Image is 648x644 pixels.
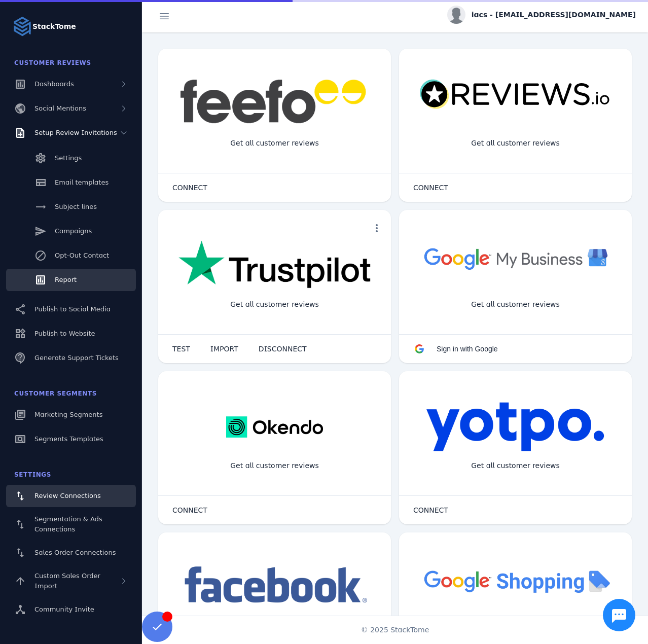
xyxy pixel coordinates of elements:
[12,16,32,37] img: Logo image
[200,339,248,359] button: IMPORT
[413,184,448,191] span: CONNECT
[34,129,117,136] span: Setup Review Invitations
[6,428,136,450] a: Segments Templates
[55,276,77,283] span: Report
[222,291,327,318] div: Get all customer reviews
[367,218,387,238] button: more
[6,244,136,267] a: Opt-Out Contact
[463,452,568,479] div: Get all customer reviews
[34,549,116,556] span: Sales Order Connections
[403,500,458,520] button: CONNECT
[463,291,568,318] div: Get all customer reviews
[172,184,207,191] span: CONNECT
[472,10,636,20] span: iacs - [EMAIL_ADDRESS][DOMAIN_NAME]
[172,507,207,514] span: CONNECT
[55,252,109,259] span: Opt-Out Contact
[403,339,508,359] button: Sign in with Google
[6,509,136,540] a: Segmentation & Ads Connections
[55,227,92,235] span: Campaigns
[419,79,611,110] img: reviewsio.svg
[455,614,575,640] div: Import Products from Google
[34,80,74,88] span: Dashboards
[6,196,136,218] a: Subject lines
[14,390,97,397] span: Customer Segments
[34,411,102,418] span: Marketing Segments
[34,572,100,590] span: Custom Sales Order Import
[34,104,86,112] span: Social Mentions
[6,485,136,507] a: Review Connections
[403,177,458,198] button: CONNECT
[6,269,136,291] a: Report
[6,347,136,369] a: Generate Support Tickets
[222,130,327,157] div: Get all customer reviews
[426,402,605,452] img: yotpo.png
[6,323,136,345] a: Publish to Website
[34,435,103,443] span: Segments Templates
[210,345,238,352] span: IMPORT
[6,147,136,169] a: Settings
[6,220,136,242] a: Campaigns
[178,240,371,290] img: trustpilot.png
[34,515,102,533] span: Segmentation & Ads Connections
[172,345,190,352] span: TEST
[6,542,136,564] a: Sales Order Connections
[419,240,611,276] img: googlebusiness.png
[6,404,136,426] a: Marketing Segments
[162,339,200,359] button: TEST
[178,79,371,124] img: feefo.png
[437,345,498,353] span: Sign in with Google
[14,471,51,478] span: Settings
[34,330,95,337] span: Publish to Website
[34,605,94,613] span: Community Invite
[32,21,76,32] strong: StackTome
[248,339,317,359] button: DISCONNECT
[447,6,636,24] button: iacs - [EMAIL_ADDRESS][DOMAIN_NAME]
[419,563,611,599] img: googleshopping.png
[226,402,323,452] img: okendo.webp
[14,59,91,66] span: Customer Reviews
[162,500,218,520] button: CONNECT
[222,452,327,479] div: Get all customer reviews
[34,305,111,313] span: Publish to Social Media
[6,598,136,621] a: Community Invite
[178,563,371,608] img: facebook.png
[55,178,109,186] span: Email templates
[6,298,136,320] a: Publish to Social Media
[55,203,97,210] span: Subject lines
[55,154,82,162] span: Settings
[34,354,119,362] span: Generate Support Tickets
[259,345,307,352] span: DISCONNECT
[6,171,136,194] a: Email templates
[162,177,218,198] button: CONNECT
[463,130,568,157] div: Get all customer reviews
[447,6,465,24] img: profile.jpg
[34,492,101,499] span: Review Connections
[361,625,429,635] span: © 2025 StackTome
[413,507,448,514] span: CONNECT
